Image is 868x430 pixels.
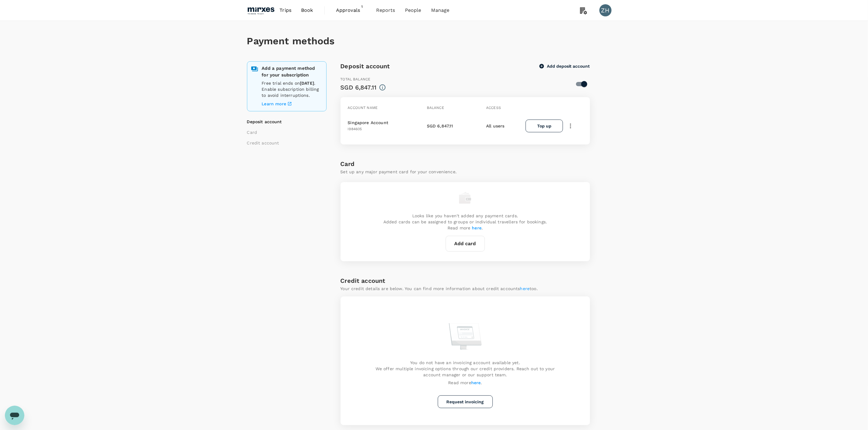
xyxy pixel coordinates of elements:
[262,80,323,98] p: Free trial ends on . Enable subscription billing to avoid interruptions.
[427,123,453,129] p: SGD 6,847.11
[341,83,377,92] div: SGD 6,847.11
[341,159,590,169] h6: Card
[599,4,612,16] div: ZH
[280,7,291,14] span: Trips
[247,140,323,146] li: Credit account
[486,106,501,110] span: Access
[486,124,504,128] span: All users
[348,106,378,110] span: Account name
[540,63,590,69] button: Add deposit account
[459,192,471,204] img: empty
[358,360,573,378] p: You do not have an invoicing account available yet. We offer multiple invoicing options through o...
[348,127,362,131] span: I984605
[526,120,563,132] button: Top up
[262,65,323,78] p: Add a payment method for your subscription
[471,380,481,385] a: here
[472,225,482,230] a: here
[301,7,313,14] span: Book
[446,236,485,252] button: Add card
[341,77,371,81] span: Total balance
[431,7,450,14] span: Manage
[341,61,390,71] h6: Deposit account
[247,36,621,47] h1: Payment methods
[520,286,530,291] a: here
[376,7,395,14] span: Reports
[262,101,286,107] p: Learn more
[247,4,275,17] img: Mirxes Holding Pte Ltd
[383,213,547,231] p: Looks like you haven't added any payment cards. Added cards can be assigned to groups or individu...
[336,7,366,14] span: Approvals
[341,286,538,292] p: Your credit details are below. You can find more information about credit accounts too.
[427,106,444,110] span: Balance
[405,7,421,14] span: People
[341,169,590,175] p: Set up any major payment card for your convenience.
[359,4,365,10] span: 1
[300,81,314,86] b: [DATE]
[438,395,493,408] button: Request invoicing
[247,129,323,135] li: Card
[358,380,573,386] p: Read more .
[262,100,323,107] a: Learn more
[5,406,24,425] iframe: Button to launch messaging window
[348,120,389,126] p: Singapore Account
[341,276,386,286] h6: Credit account
[247,119,323,125] li: Deposit account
